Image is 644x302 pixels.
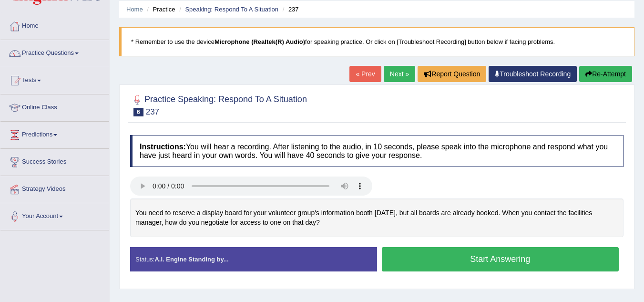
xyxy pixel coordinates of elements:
[349,66,381,82] a: « Prev
[280,5,299,14] li: 237
[185,6,278,13] a: Speaking: Respond To A Situation
[119,27,634,56] blockquote: * Remember to use the device for speaking practice. Or click on [Troubleshoot Recording] button b...
[130,135,624,167] h4: You will hear a recording. After listening to the audio, in 10 seconds, please speak into the mic...
[146,107,159,116] small: 237
[0,13,109,37] a: Home
[579,66,632,82] button: Re-Attempt
[130,247,377,271] div: Status:
[0,203,109,227] a: Your Account
[140,143,186,151] b: Instructions:
[130,198,624,237] div: You need to reserve a display board for your volunteer group's information booth [DATE], but all ...
[489,66,577,82] a: Troubleshoot Recording
[0,176,109,200] a: Strategy Videos
[130,93,307,116] h2: Practice Speaking: Respond To A Situation
[126,6,143,13] a: Home
[0,40,109,64] a: Practice Questions
[154,256,228,263] strong: A.I. Engine Standing by...
[0,149,109,173] a: Success Stories
[382,247,619,271] button: Start Answering
[215,38,305,45] b: Microphone (Realtek(R) Audio)
[0,94,109,118] a: Online Class
[0,67,109,91] a: Tests
[133,108,143,116] span: 6
[0,122,109,146] a: Predictions
[144,5,175,14] li: Practice
[418,66,486,82] button: Report Question
[384,66,415,82] a: Next »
